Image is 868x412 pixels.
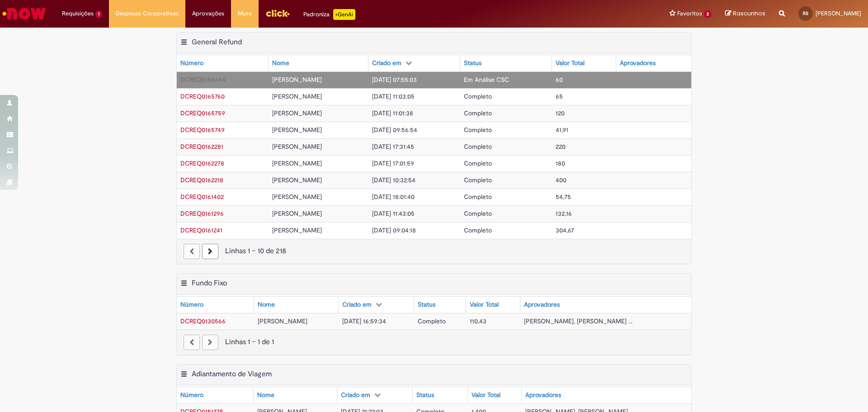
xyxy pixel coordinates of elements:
div: Número [180,59,203,68]
a: Abrir Registro: DCREQ0162281 [180,142,223,151]
span: [PERSON_NAME] [816,9,861,17]
span: [DATE] 07:55:03 [372,76,417,84]
span: 65 [556,92,563,100]
span: DCREQ0162278 [180,159,224,167]
span: DCREQ0165760 [180,92,225,100]
span: Completo [464,159,492,167]
div: Aprovadores [620,59,656,68]
span: [PERSON_NAME] [272,159,322,167]
div: Número [180,300,203,309]
span: DCREQ0161402 [180,193,224,201]
span: Completo [418,317,446,325]
h2: General Refund [192,38,242,47]
a: Abrir Registro: DCREQ0161296 [180,209,224,218]
p: +GenAi [333,9,355,20]
span: More [238,9,252,18]
span: [PERSON_NAME] [272,76,322,84]
span: [DATE] 10:32:54 [372,176,415,184]
span: [DATE] 09:04:18 [372,226,416,234]
span: [PERSON_NAME] [258,317,307,325]
span: [DATE] 11:01:38 [372,109,413,117]
span: 132,16 [556,209,572,218]
span: 120 [556,109,565,117]
span: 54,75 [556,193,571,201]
span: [DATE] 11:03:05 [372,92,415,100]
span: Completo [464,176,492,184]
span: [PERSON_NAME] [272,176,322,184]
a: Abrir Registro: DCREQ0161241 [180,226,222,234]
nav: paginação [177,239,691,264]
div: Linhas 1 − 1 de 1 [184,337,684,347]
span: DCREQ0162218 [180,176,223,184]
div: Status [418,300,435,309]
span: [PERSON_NAME] [272,209,322,218]
div: Padroniza [303,9,355,20]
a: Abrir Registro: DCREQ0166494 [180,76,226,84]
a: Abrir Registro: DCREQ0162278 [180,159,224,167]
div: Nome [272,59,289,68]
span: DCREQ0165749 [180,126,225,134]
nav: paginação [177,330,691,355]
span: [PERSON_NAME], [PERSON_NAME] ... [524,317,632,325]
span: 2 [704,10,712,18]
span: [PERSON_NAME] [272,142,322,151]
div: Criado em [372,59,401,68]
span: 400 [556,176,566,184]
button: Adiantamento de Viagem Menu de contexto [180,369,188,381]
span: Completo [464,126,492,134]
a: Próxima página [202,244,218,259]
div: Linhas 1 − 10 de 218 [184,246,684,256]
span: Completo [464,92,492,100]
div: Criado em [342,300,372,309]
button: Fundo Fixo Menu de contexto [180,279,188,290]
span: [PERSON_NAME] [272,226,322,234]
span: Requisições [62,9,94,18]
span: Completo [464,226,492,234]
span: 1 [95,10,102,18]
span: Despesas Corporativas [116,9,179,18]
div: Nome [257,391,274,400]
span: 110,43 [470,317,486,325]
div: Número [180,391,203,400]
a: Abrir Registro: DCREQ0165759 [180,109,225,117]
span: 60 [556,76,563,84]
div: Status [464,59,481,68]
img: ServiceNow [1,5,47,23]
span: Em Análise CSC [464,76,509,84]
div: Valor Total [556,59,585,68]
span: [DATE] 09:56:54 [372,126,417,134]
div: Criado em [341,391,370,400]
img: click_logo_yellow_360x200.png [265,6,290,20]
span: [PERSON_NAME] [272,109,322,117]
span: DCREQ0130566 [180,317,226,325]
span: 41,91 [556,126,568,134]
span: [DATE] 17:31:45 [372,142,414,151]
span: [DATE] 18:01:40 [372,193,415,201]
span: DCREQ0162281 [180,142,223,151]
span: Completo [464,109,492,117]
div: Status [416,391,434,400]
span: RS [803,10,808,16]
span: Completo [464,209,492,218]
span: [DATE] 17:01:59 [372,159,414,167]
a: Abrir Registro: DCREQ0161402 [180,193,224,201]
a: Rascunhos [725,9,765,18]
span: 304,67 [556,226,574,234]
span: [PERSON_NAME] [272,126,322,134]
button: General Refund Menu de contexto [180,38,188,49]
span: [DATE] 16:59:34 [342,317,386,325]
span: DCREQ0161241 [180,226,222,234]
a: Abrir Registro: DCREQ0130566 [180,317,226,325]
a: Abrir Registro: DCREQ0165749 [180,126,225,134]
span: DCREQ0166494 [180,76,226,84]
span: [DATE] 11:43:05 [372,209,415,218]
span: Completo [464,142,492,151]
span: [PERSON_NAME] [272,92,322,100]
h2: Adiantamento de Viagem [192,369,272,379]
span: 180 [556,159,565,167]
div: Aprovadores [525,391,561,400]
div: Valor Total [472,391,500,400]
span: Completo [464,193,492,201]
a: Abrir Registro: DCREQ0162218 [180,176,223,184]
span: 220 [556,142,566,151]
